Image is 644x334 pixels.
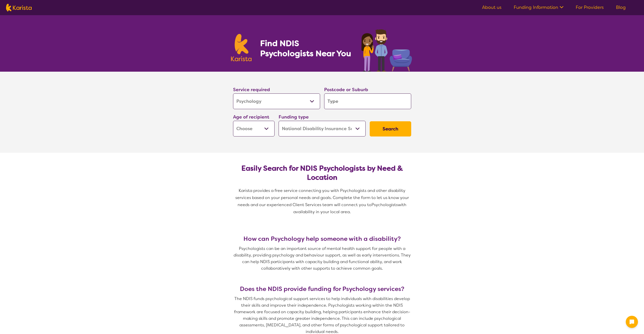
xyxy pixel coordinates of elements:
[237,164,407,182] h2: Easily Search for NDIS Psychologists by Need & Location
[370,121,411,136] button: Search
[260,38,354,58] h1: Find NDIS Psychologists Near You
[231,285,413,292] h3: Does the NDIS provide funding for Psychology services?
[514,4,564,10] a: Funding Information
[235,188,410,207] span: Karista provides a free service connecting you with Psychologists and other disability services b...
[576,4,604,10] a: For Providers
[324,93,411,109] input: Type
[233,114,269,120] label: Age of recipient
[324,87,368,93] label: Postcode or Suburb
[371,202,398,207] span: Psychologists
[233,87,270,93] label: Service required
[6,4,32,11] img: Karista logo
[231,235,413,242] h3: How can Psychology help someone with a disability?
[616,4,626,10] a: Blog
[482,4,502,10] a: About us
[231,245,413,272] p: Psychologists can be an important source of mental health support for people with a disability, p...
[279,114,309,120] label: Funding type
[360,27,413,72] img: psychology
[231,34,252,61] img: Karista logo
